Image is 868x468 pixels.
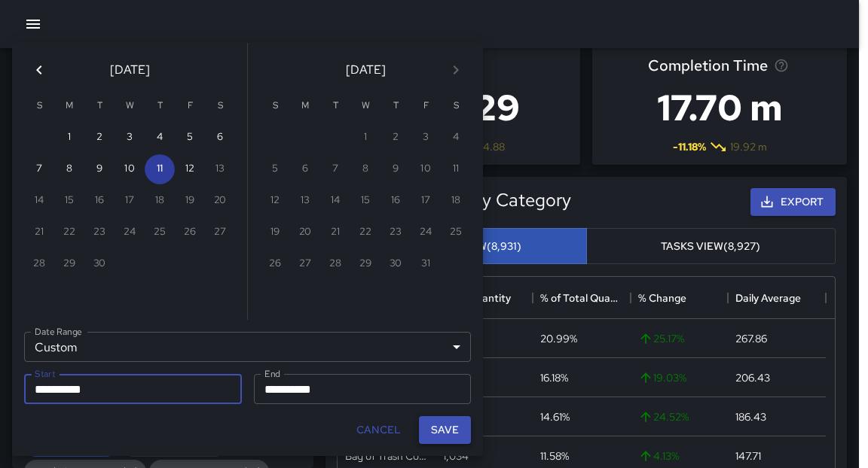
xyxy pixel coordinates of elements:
[175,154,205,184] button: 12
[412,91,439,121] span: Friday
[146,91,173,121] span: Thursday
[264,367,280,380] label: End
[24,332,471,362] div: Custom
[84,123,115,153] button: 2
[56,91,83,121] span: Monday
[86,91,113,121] span: Tuesday
[419,416,471,444] button: Save
[206,91,234,121] span: Saturday
[322,91,349,121] span: Tuesday
[116,91,143,121] span: Wednesday
[145,154,175,184] button: 11
[145,123,175,153] button: 4
[115,123,145,153] button: 3
[175,123,205,153] button: 5
[84,154,115,184] button: 9
[24,154,54,184] button: 7
[350,416,407,444] button: Cancel
[24,55,54,85] button: Previous month
[35,367,55,380] label: Start
[110,59,150,81] span: [DATE]
[54,123,84,153] button: 1
[382,91,409,121] span: Thursday
[346,59,386,81] span: [DATE]
[442,91,469,121] span: Saturday
[54,154,84,184] button: 8
[26,91,53,121] span: Sunday
[35,325,82,338] label: Date Range
[352,91,379,121] span: Wednesday
[261,91,289,121] span: Sunday
[176,91,203,121] span: Friday
[115,154,145,184] button: 10
[205,123,235,153] button: 6
[292,91,319,121] span: Monday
